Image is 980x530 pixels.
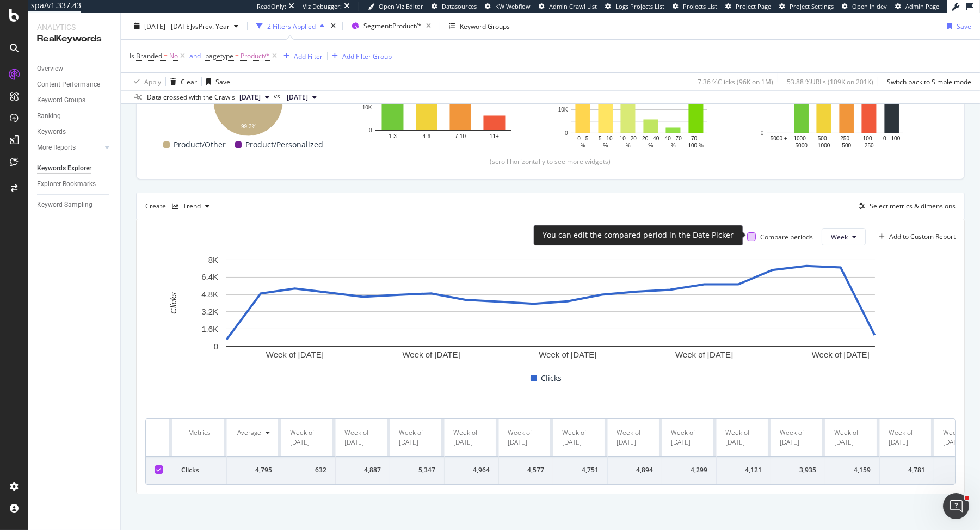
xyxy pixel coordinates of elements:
[671,465,707,475] div: 4,299
[834,428,871,447] div: Week of [DATE]
[236,465,272,475] div: 4,795
[549,2,597,10] span: Admin Crawl List
[37,110,61,122] div: Ranking
[37,142,102,153] a: More Reports
[145,254,956,363] div: A chart.
[399,428,435,447] div: Week of [DATE]
[453,428,490,447] div: Week of [DATE]
[605,2,664,11] a: Logs Projects List
[490,134,499,140] text: 11+
[865,143,874,149] text: 250
[399,465,435,475] div: 5,347
[37,142,76,153] div: More Reports
[541,372,562,385] span: Clicks
[852,2,887,10] span: Open in dev
[145,198,214,215] div: Create
[794,136,809,142] text: 1000 -
[671,428,707,447] div: Week of [DATE]
[671,143,676,149] text: %
[565,130,568,136] text: 0
[562,428,599,447] div: Week of [DATE]
[790,2,834,10] span: Project Settings
[183,203,201,209] div: Trend
[831,232,848,242] span: Week
[581,143,585,149] text: %
[683,2,717,10] span: Projects List
[787,77,873,86] div: 53.88 % URLs ( 109K on 201K )
[342,51,392,60] div: Add Filter Group
[241,48,270,64] span: Product/*
[205,51,233,60] span: pagetype
[665,136,682,142] text: 40 - 70
[37,178,113,190] a: Explorer Bookmarks
[725,428,762,447] div: Week of [DATE]
[347,17,435,35] button: Segment:Product/*
[539,2,597,11] a: Admin Crawl List
[252,17,329,35] button: 2 Filters Applied
[37,63,113,75] a: Overview
[363,21,422,30] span: Segment: Product/*
[239,93,261,102] span: 2025 Sep. 19th
[235,91,274,104] button: [DATE]
[389,134,397,140] text: 1-3
[403,350,460,360] text: Week of [DATE]
[290,465,326,475] div: 632
[37,22,112,33] div: Analytics
[617,465,653,475] div: 4,894
[779,2,834,11] a: Project Settings
[169,292,178,314] text: Clicks
[818,136,830,142] text: 500 -
[201,273,218,282] text: 6.4K
[303,2,342,11] div: Viz Debugger:
[442,2,477,10] span: Datasources
[344,428,381,447] div: Week of [DATE]
[626,143,631,149] text: %
[282,91,321,104] button: [DATE]
[130,73,161,90] button: Apply
[37,126,66,138] div: Keywords
[675,350,733,360] text: Week of [DATE]
[37,95,113,106] a: Keyword Groups
[642,136,660,142] text: 20 - 40
[266,350,324,360] text: Week of [DATE]
[362,105,372,111] text: 10K
[201,324,218,334] text: 1.6K
[294,51,323,60] div: Add Filter
[130,51,162,60] span: Is Branded
[241,124,256,130] text: 99.3%
[863,136,876,142] text: 100 -
[603,143,608,149] text: %
[840,136,853,142] text: 250 -
[760,232,813,242] div: Compare periods
[460,21,510,30] div: Keyword Groups
[445,17,514,35] button: Keyword Groups
[166,73,197,90] button: Clear
[344,465,381,475] div: 4,887
[368,2,423,11] a: Open Viz Editor
[192,21,230,30] span: vs Prev. Year
[796,143,808,149] text: 5000
[267,21,316,30] div: 2 Filters Applied
[620,136,637,142] text: 10 - 20
[37,63,63,75] div: Overview
[485,2,531,11] a: KW Webflow
[725,465,762,475] div: 4,121
[834,465,871,475] div: 4,159
[725,2,771,11] a: Project Page
[201,290,218,299] text: 4.8K
[508,465,544,475] div: 4,577
[287,93,308,102] span: 2024 Sep. 6th
[842,143,851,149] text: 500
[943,17,971,35] button: Save
[181,428,218,437] div: Metrics
[905,2,939,10] span: Admin Page
[957,21,971,30] div: Save
[174,138,226,151] span: Product/Other
[812,350,870,360] text: Week of [DATE]
[37,126,113,138] a: Keywords
[842,2,887,11] a: Open in dev
[698,77,773,86] div: 7.36 % Clicks ( 96K on 1M )
[257,2,286,11] div: ReadOnly:
[889,465,925,475] div: 4,781
[874,228,956,245] button: Add to Custom Report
